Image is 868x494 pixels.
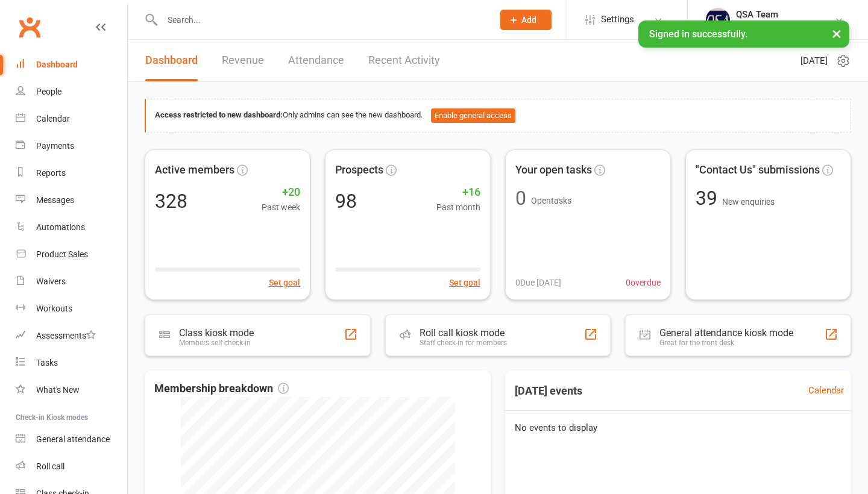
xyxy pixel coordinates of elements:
[16,105,127,133] a: Calendar
[36,358,58,367] div: Tasks
[36,385,80,395] div: What's New
[16,214,127,241] a: Automations
[515,189,526,208] div: 0
[431,108,515,123] button: Enable general access
[649,28,747,40] span: Signed in successfully.
[505,380,592,402] h3: [DATE] events
[179,339,254,347] div: Members self check-in
[262,201,300,214] span: Past week
[800,54,828,68] span: [DATE]
[16,241,127,268] a: Product Sales
[154,380,289,398] span: Membership breakdown
[722,197,775,207] span: New enquiries
[420,327,507,339] div: Roll call kiosk mode
[288,40,344,81] a: Attendance
[16,78,127,105] a: People
[36,114,70,123] div: Calendar
[659,327,793,339] div: General attendance kiosk mode
[16,51,127,78] a: Dashboard
[179,327,254,339] div: Class kiosk mode
[36,168,66,178] div: Reports
[36,222,85,232] div: Automations
[736,9,809,20] div: QSA Team
[16,453,127,480] a: Roll call
[736,20,809,31] div: QSA Sport Aerobics
[826,20,848,46] button: ×
[368,40,440,81] a: Recent Activity
[808,383,844,398] a: Calendar
[16,349,127,377] a: Tasks
[36,331,96,340] div: Assessments
[145,40,198,81] a: Dashboard
[155,108,841,123] div: Only admins can see the new dashboard.
[420,339,507,347] div: Staff check-in for members
[36,141,74,151] div: Payments
[436,201,480,214] span: Past month
[16,133,127,160] a: Payments
[36,87,61,96] div: People
[155,192,187,211] div: 328
[36,60,78,69] div: Dashboard
[36,249,88,259] div: Product Sales
[155,110,283,119] strong: Access restricted to new dashboard:
[521,15,536,25] span: Add
[706,8,730,32] img: thumb_image1645967867.png
[626,276,661,289] span: 0 overdue
[262,184,300,201] span: +20
[531,196,571,205] span: Open tasks
[436,184,480,201] span: +16
[500,10,552,30] button: Add
[155,161,234,179] span: Active members
[16,426,127,453] a: General attendance kiosk mode
[159,11,485,28] input: Search...
[269,276,300,289] button: Set goal
[222,40,264,81] a: Revenue
[515,161,592,179] span: Your open tasks
[14,12,45,42] a: Clubworx
[659,339,793,347] div: Great for the front desk
[16,268,127,295] a: Waivers
[500,411,856,445] div: No events to display
[449,276,480,289] button: Set goal
[16,295,127,322] a: Workouts
[335,161,383,179] span: Prospects
[36,434,110,444] div: General attendance
[36,304,72,313] div: Workouts
[36,461,64,471] div: Roll call
[601,6,634,33] span: Settings
[16,322,127,349] a: Assessments
[16,160,127,187] a: Reports
[696,161,820,179] span: "Contact Us" submissions
[36,277,66,286] div: Waivers
[16,377,127,404] a: What's New
[36,195,74,205] div: Messages
[515,276,561,289] span: 0 Due [DATE]
[335,192,357,211] div: 98
[16,187,127,214] a: Messages
[696,187,722,210] span: 39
